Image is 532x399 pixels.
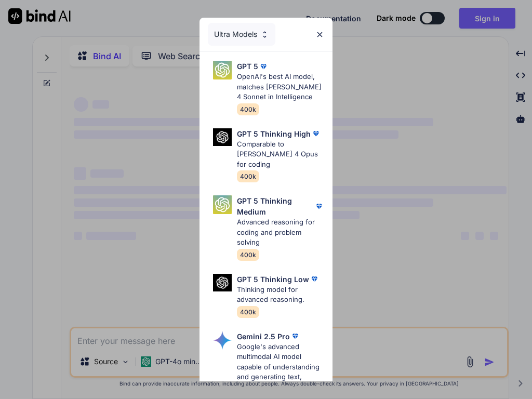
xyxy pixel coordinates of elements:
img: premium [290,331,300,341]
p: GPT 5 Thinking High [237,128,311,139]
div: Ultra Models [208,23,275,46]
span: 400k [237,249,259,261]
span: 400k [237,170,259,182]
p: Advanced reasoning for coding and problem solving [237,217,324,248]
img: Pick Models [213,61,232,79]
img: Pick Models [260,30,269,39]
img: premium [311,128,321,139]
img: close [315,30,324,39]
p: Thinking model for advanced reasoning. [237,285,324,305]
span: 400k [237,103,259,115]
p: GPT 5 [237,61,258,72]
img: premium [258,61,269,72]
p: OpenAI's best AI model, matches [PERSON_NAME] 4 Sonnet in Intelligence [237,72,324,102]
p: Gemini 2.5 Pro [237,331,290,342]
p: GPT 5 Thinking Medium [237,195,314,217]
span: 400k [237,306,259,318]
img: Pick Models [213,128,232,147]
img: Pick Models [213,274,232,292]
p: GPT 5 Thinking Low [237,274,309,285]
img: premium [309,274,320,284]
img: Pick Models [213,331,232,350]
img: Pick Models [213,195,232,214]
img: premium [314,201,324,211]
p: Comparable to [PERSON_NAME] 4 Opus for coding [237,139,324,170]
